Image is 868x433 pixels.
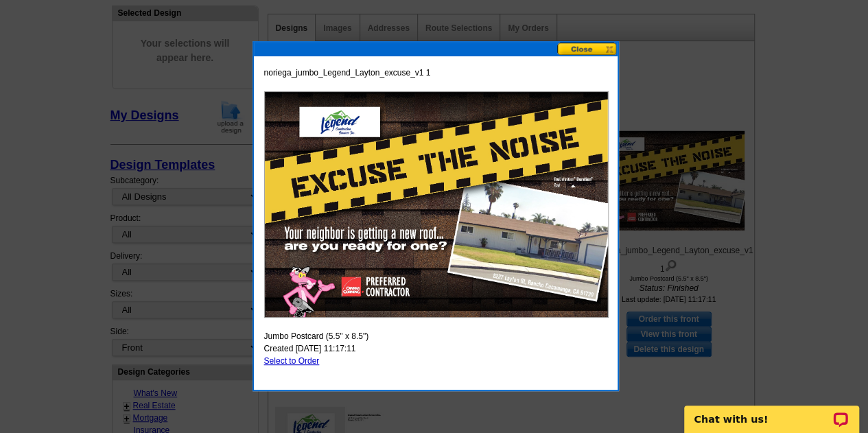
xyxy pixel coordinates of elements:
[264,356,320,366] a: Select to Order
[264,330,369,342] span: Jumbo Postcard (5.5" x 8.5")
[675,390,868,433] iframe: LiveChat chat widget
[264,91,609,318] img: large-thumb.jpg
[264,67,431,79] span: noriega_jumbo_Legend_Layton_excuse_v1 1
[264,342,356,355] span: Created [DATE] 11:17:11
